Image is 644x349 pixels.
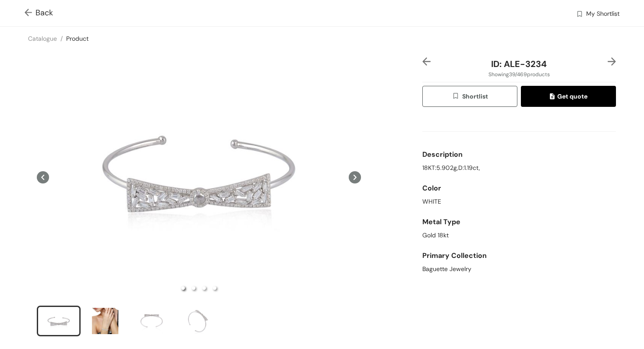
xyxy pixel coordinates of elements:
[452,92,488,102] span: Shortlist
[25,9,35,18] img: Go back
[28,35,57,42] a: Catalogue
[37,306,81,336] li: slide item 1
[521,86,616,107] button: quoteGet quote
[586,9,619,20] span: My Shortlist
[176,306,220,336] li: slide item 4
[452,92,462,102] img: wishlist
[181,286,185,290] li: slide item 1
[488,71,550,78] span: Showing 39 / 469 products
[60,35,63,42] span: /
[83,306,127,336] li: slide item 2
[491,58,547,70] span: ID: ALE-3234
[550,93,557,101] img: quote
[422,86,517,107] button: wishlistShortlist
[130,306,173,336] li: slide item 3
[422,247,616,264] div: Primary Collection
[576,10,584,19] img: wishlist
[25,7,53,19] span: Back
[550,92,587,101] span: Get quote
[422,163,480,173] span: 18KT:5.902g,D:1.19ct,
[422,146,616,163] div: Description
[422,213,616,231] div: Metal Type
[608,57,616,66] img: right
[202,286,206,290] li: slide item 3
[66,35,88,42] a: Product
[422,231,616,240] div: Gold 18kt
[422,180,616,197] div: Color
[422,264,616,274] div: Baguette Jewelry
[422,57,431,66] img: left
[422,197,616,206] div: WHITE
[192,286,195,290] li: slide item 2
[213,286,216,290] li: slide item 4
